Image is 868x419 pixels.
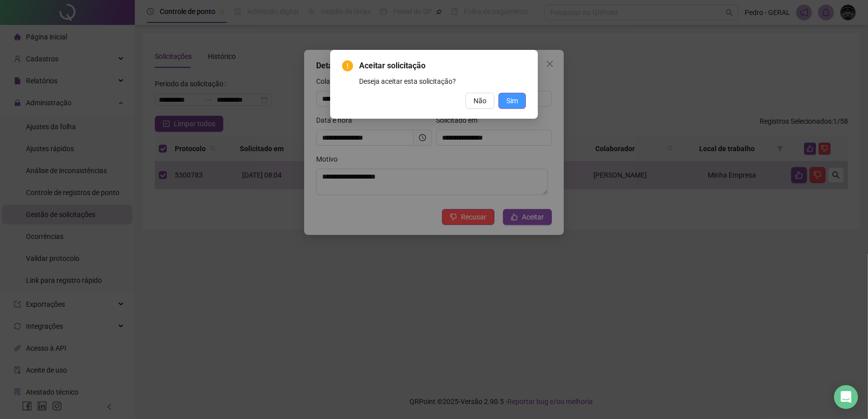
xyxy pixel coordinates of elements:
span: Aceitar solicitação [359,60,526,72]
button: Sim [498,93,526,109]
span: exclamation-circle [342,60,353,71]
div: Deseja aceitar esta solicitação? [359,76,526,87]
div: Open Intercom Messenger [834,385,858,409]
span: Não [473,95,486,106]
button: Não [465,93,494,109]
span: Sim [506,95,518,106]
